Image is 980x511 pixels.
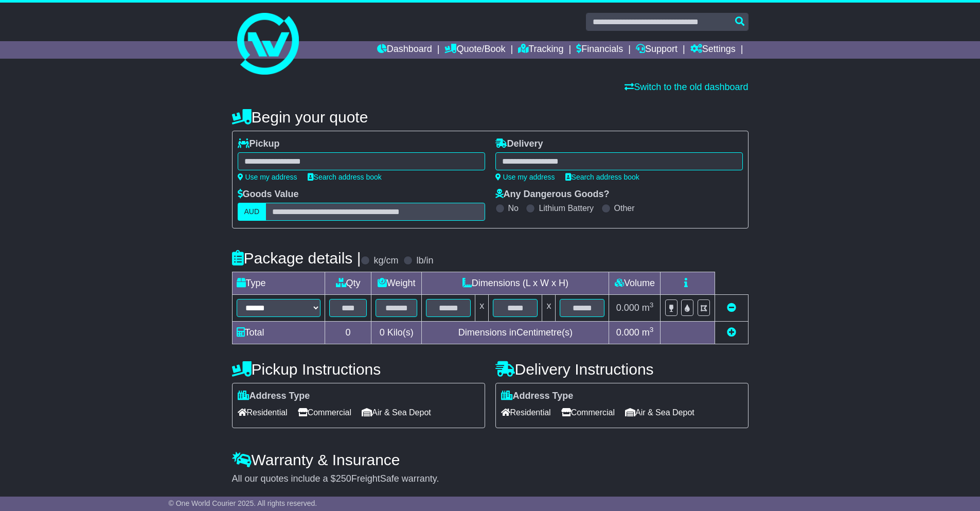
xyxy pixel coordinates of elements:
a: Settings [690,41,736,59]
td: Dimensions (L x W x H) [422,272,609,295]
label: Any Dangerous Goods? [495,189,610,200]
td: Weight [371,272,422,295]
span: Residential [501,404,551,420]
span: m [642,327,654,338]
h4: Pickup Instructions [232,361,485,378]
td: x [542,295,556,322]
label: Other [614,203,635,213]
td: 0 [325,322,371,344]
label: No [508,203,519,213]
span: 0.000 [616,303,639,313]
a: Financials [576,41,623,59]
span: m [642,303,654,313]
a: Search address book [565,173,639,181]
td: Type [232,272,325,295]
span: 0 [380,327,385,338]
span: Commercial [561,404,615,420]
label: lb/in [416,255,433,267]
label: Goods Value [238,189,299,200]
label: AUD [238,203,266,221]
td: Total [232,322,325,344]
label: Delivery [495,138,543,150]
a: Search address book [308,173,382,181]
h4: Warranty & Insurance [232,451,749,468]
span: 250 [336,473,351,484]
a: Tracking [518,41,563,59]
span: Commercial [298,404,351,420]
td: Dimensions in Centimetre(s) [422,322,609,344]
label: Address Type [238,391,310,402]
a: Use my address [495,173,555,181]
td: Kilo(s) [371,322,422,344]
a: Switch to the old dashboard [625,82,748,92]
h4: Package details | [232,250,361,267]
span: Air & Sea Depot [625,404,694,420]
a: Remove this item [727,303,736,313]
span: Residential [238,404,288,420]
h4: Begin your quote [232,109,749,126]
label: kg/cm [373,255,398,267]
td: Volume [609,272,661,295]
span: © One World Courier 2025. All rights reserved. [169,499,317,507]
a: Quote/Book [444,41,505,59]
sup: 3 [650,301,654,309]
label: Pickup [238,138,280,150]
td: Qty [325,272,371,295]
sup: 3 [650,326,654,333]
a: Use my address [238,173,297,181]
a: Support [636,41,678,59]
label: Address Type [501,391,574,402]
span: Air & Sea Depot [362,404,431,420]
td: x [475,295,489,322]
h4: Delivery Instructions [495,361,749,378]
label: Lithium Battery [539,203,594,213]
a: Dashboard [377,41,432,59]
span: 0.000 [616,327,639,338]
div: All our quotes include a $ FreightSafe warranty. [232,473,749,485]
a: Add new item [727,327,736,338]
